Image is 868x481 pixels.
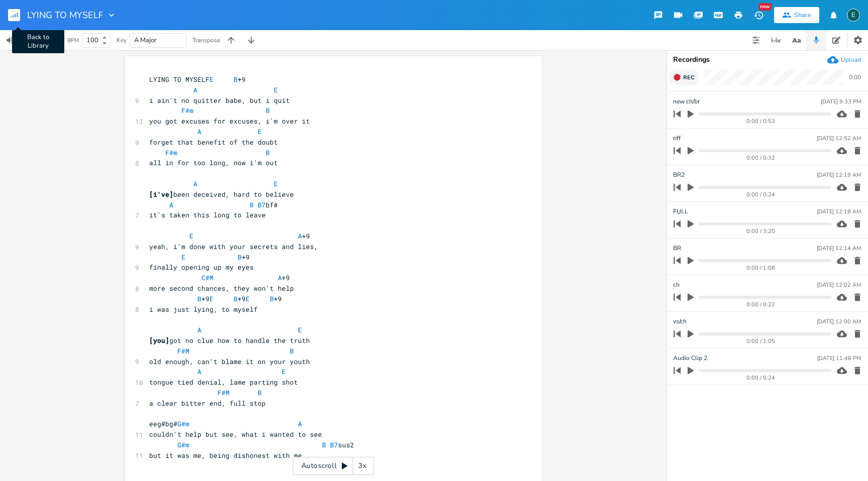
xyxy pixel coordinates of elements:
[149,305,258,314] span: i was just lying, to myself
[673,317,687,326] span: vs/ch
[238,253,242,262] span: B
[266,106,270,115] span: B
[322,440,326,449] span: B
[149,116,310,126] span: you got excuses for excuses, i'm over it
[849,74,861,80] div: 0:00
[258,388,262,397] span: B
[817,319,861,324] div: [DATE] 12:00 AM
[673,97,700,106] span: new ch/br
[192,37,220,43] div: Transpose
[165,148,177,157] span: F#m
[177,346,189,355] span: F#M
[282,367,286,376] span: E
[691,338,831,344] div: 0:00 / 1:05
[193,179,197,188] span: A
[117,37,127,43] div: Key
[673,170,685,180] span: BR2
[691,118,831,124] div: 0:00 / 0:53
[134,36,157,45] span: A Major
[193,85,197,94] span: A
[669,69,698,85] button: Rec
[691,192,831,197] div: 0:00 / 0:24
[817,172,861,178] div: [DATE] 12:19 AM
[149,399,266,408] span: a clear bitter end, full stop
[197,294,201,303] span: B
[817,355,861,361] div: [DATE] 11:46 PM
[149,138,278,147] span: forget that benefit of the doubt
[298,231,302,240] span: A
[330,440,338,449] span: B7
[250,200,254,209] span: B
[149,242,318,251] span: yeah, i'm done with your secrets and lies,
[673,56,862,63] div: Recordings
[673,280,680,290] span: ch
[266,148,270,157] span: B
[149,273,290,282] span: +9
[673,353,707,363] span: Audio Clip 2
[149,158,278,167] span: all in for too long, now i'm out
[181,106,193,115] span: F#m
[293,457,374,475] div: Autoscroll
[209,294,213,303] span: E
[177,419,189,428] span: G#m
[691,302,831,307] div: 0:00 / 0:22
[817,209,861,214] div: [DATE] 12:18 AM
[274,179,278,188] span: E
[149,231,310,240] span: +9
[691,375,831,381] div: 0:00 / 0:24
[197,127,201,136] span: A
[691,265,831,271] div: 0:00 / 1:08
[758,3,772,11] div: New
[847,9,860,22] div: edenmusic
[149,190,173,199] span: [i've]
[246,294,250,303] span: E
[673,244,681,253] span: BR
[673,207,688,216] span: FULL
[67,38,79,43] div: BPM
[201,273,213,282] span: C#M
[149,357,310,366] span: old enough, can't blame it on your youth
[234,75,238,84] span: B
[149,210,266,219] span: it's taken this long to leave
[298,419,302,428] span: A
[817,136,861,141] div: [DATE] 12:52 AM
[197,367,201,376] span: A
[149,430,322,439] span: couldn't help but see, what i wanted to see
[149,75,246,84] span: LYING TO MYSELF +9
[774,7,819,23] button: Share
[149,336,169,345] span: [you]
[149,284,294,293] span: more second chances, they won't help
[258,200,266,209] span: B7
[821,99,861,104] div: [DATE] 9:33 PM
[169,200,173,209] span: A
[841,56,861,64] div: Upload
[817,282,861,288] div: [DATE] 12:02 AM
[218,388,230,397] span: F#M
[817,246,861,251] div: [DATE] 12:14 AM
[234,294,238,303] span: B
[181,253,185,262] span: E
[683,74,694,81] span: Rec
[209,75,213,84] span: E
[177,440,189,449] span: G#m
[827,54,861,65] button: Upload
[673,134,681,143] span: riff
[149,440,354,449] span: sus2
[197,325,201,334] span: A
[278,273,282,282] span: A
[353,457,371,475] div: 3x
[270,294,274,303] span: B
[149,294,282,303] span: +9 +9 +9
[274,85,278,94] span: E
[258,127,262,136] span: E
[149,96,290,105] span: i ain't no quitter babe, but i quit
[189,231,193,240] span: E
[149,190,294,199] span: been deceived, hard to believe
[149,200,278,209] span: bf#
[149,336,310,345] span: got no clue how to handle the truth
[691,228,831,234] div: 0:00 / 3:20
[290,346,294,355] span: B
[8,3,28,27] button: Back to Library
[149,263,254,272] span: finally opening up my eyes
[298,325,302,334] span: E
